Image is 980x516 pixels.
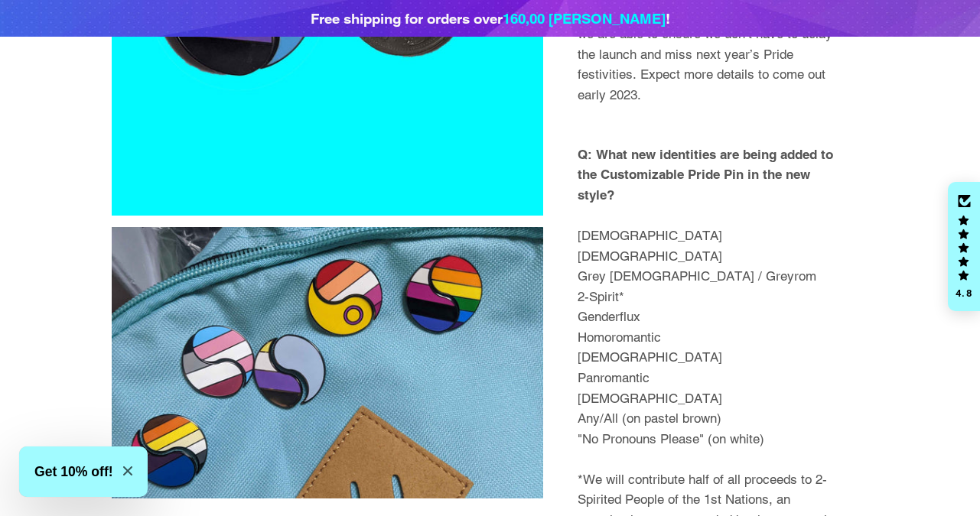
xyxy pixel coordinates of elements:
[578,147,833,203] b: Q: What new identities are being added to the Customizable Pride Pin in the new style?
[578,370,650,385] span: Panromantic
[578,268,816,284] span: Grey [DEMOGRAPHIC_DATA] / Greyrom
[955,288,973,298] div: 4.8
[578,431,764,446] span: "No Pronouns Please" (on white)
[578,411,721,426] span: Any/All (on pastel brown)
[578,329,661,345] span: Homoromantic
[578,228,722,243] span: [DEMOGRAPHIC_DATA]
[311,8,670,29] div: Free shipping for orders over !
[578,309,640,324] span: Genderflux
[578,349,722,365] span: [DEMOGRAPHIC_DATA]
[503,10,666,27] span: 160,00 [PERSON_NAME]
[578,289,624,304] span: 2-Spirit*
[578,248,722,264] span: [DEMOGRAPHIC_DATA]
[112,227,544,498] img: Customizable Pride Pin (Single Half)
[948,182,980,312] div: Click to open Judge.me floating reviews tab
[578,391,722,406] span: [DEMOGRAPHIC_DATA]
